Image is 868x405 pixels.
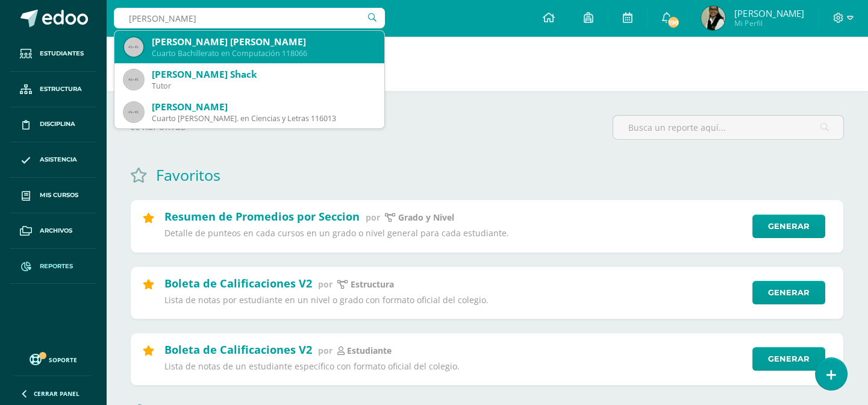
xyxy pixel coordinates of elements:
[124,37,143,57] img: 45x45
[701,6,725,30] img: 2641568233371aec4da1e5ad82614674.png
[49,356,77,364] span: Soporte
[34,389,80,398] span: Cerrar panel
[124,70,143,89] img: 45x45
[398,212,454,223] p: Grado y Nivel
[10,72,96,107] a: Estructura
[734,18,804,28] span: Mi Perfil
[347,345,392,356] p: estudiante
[152,113,375,124] div: Cuarto [PERSON_NAME]. en Ciencias y Letras 116013
[752,281,825,304] a: Generar
[40,190,78,200] span: Mis cursos
[152,101,375,113] div: [PERSON_NAME]
[114,8,385,28] input: Busca un usuario...
[152,68,375,81] div: [PERSON_NAME] Shack
[10,178,96,213] a: Mis cursos
[613,116,843,139] input: Busca un reporte aquí...
[752,347,825,371] a: Generar
[40,119,75,129] span: Disciplina
[124,102,143,122] img: 45x45
[164,361,745,372] p: Lista de notas de un estudiante específico con formato oficial del colegio.
[366,212,380,223] span: por
[164,342,312,357] h2: Boleta de Calificaciones V2
[152,81,375,91] div: Tutor
[10,249,96,284] a: Reportes
[164,276,312,290] h2: Boleta de Calificaciones V2
[40,155,77,165] span: Asistencia
[734,7,804,19] span: [PERSON_NAME]
[752,215,825,238] a: Generar
[14,351,92,367] a: Soporte
[318,345,333,356] span: por
[164,295,745,306] p: Lista de notas por estudiante en un nivel o grado con formato oficial del colegio.
[10,107,96,143] a: Disciplina
[351,279,394,290] p: Estructura
[40,262,73,271] span: Reportes
[40,226,72,236] span: Archivos
[318,278,333,290] span: por
[152,36,375,48] div: [PERSON_NAME] [PERSON_NAME]
[156,165,220,185] h1: Favoritos
[164,209,360,224] h2: Resumen de Promedios por Seccion
[10,213,96,249] a: Archivos
[40,84,82,94] span: Estructura
[164,228,745,239] p: Detalle de punteos en cada cursos en un grado o nivel general para cada estudiante.
[152,48,375,58] div: Cuarto Bachillerato en Computación 118066
[10,142,96,178] a: Asistencia
[667,16,680,29] span: 198
[10,36,96,72] a: Estudiantes
[40,49,84,58] span: Estudiantes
